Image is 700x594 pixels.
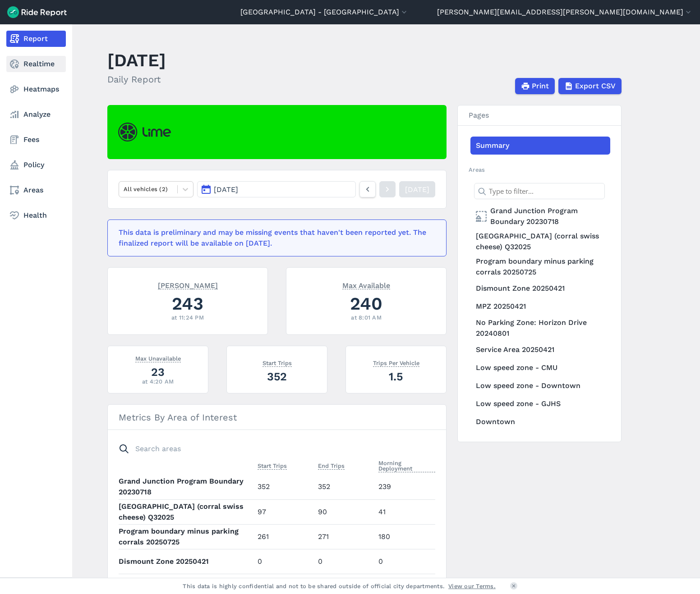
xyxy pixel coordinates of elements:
[258,461,287,470] span: Start Trips
[470,297,610,315] a: MPZ 20250421
[240,7,409,18] button: [GEOGRAPHIC_DATA] - [GEOGRAPHIC_DATA]
[357,369,435,384] div: 1.5
[314,499,375,524] td: 90
[6,132,66,148] a: Fees
[437,7,693,18] button: [PERSON_NAME][EMAIL_ADDRESS][PERSON_NAME][DOMAIN_NAME]
[6,106,66,123] a: Analyze
[214,185,238,194] span: [DATE]
[470,137,610,155] a: Summary
[470,229,610,254] a: [GEOGRAPHIC_DATA] (corral swiss cheese) Q32025
[558,78,622,94] button: Export CSV
[113,441,430,457] input: Search areas
[470,204,610,229] a: Grand Junction Program Boundary 20230718
[378,458,435,472] span: Morning Deployment
[399,181,435,197] a: [DATE]
[238,369,316,384] div: 352
[254,524,314,549] td: 261
[258,461,287,471] button: Start Trips
[254,499,314,524] td: 97
[262,358,292,367] span: Start Trips
[470,395,610,413] a: Low speed zone - GJHS
[119,227,430,249] div: This data is preliminary and may be missing events that haven't been reported yet. The finalized ...
[470,377,610,395] a: Low speed zone - Downtown
[470,279,610,297] a: Dismount Zone 20250421
[119,377,197,386] div: at 4:20 AM
[107,73,166,86] h2: Daily Report
[318,461,345,470] span: End Trips
[6,31,66,47] a: Report
[6,81,66,97] a: Heatmaps
[119,291,257,316] div: 243
[375,475,435,499] td: 239
[470,359,610,377] a: Low speed zone - CMU
[254,475,314,499] td: 352
[6,157,66,173] a: Policy
[108,405,446,430] h3: Metrics By Area of Interest
[470,254,610,279] a: Program boundary minus parking corrals 20250725
[197,181,356,197] button: [DATE]
[119,313,257,322] div: at 11:24 PM
[107,48,166,73] h1: [DATE]
[118,123,171,142] img: Lime
[119,524,254,549] th: Program boundary minus parking corrals 20250725
[6,56,66,72] a: Realtime
[6,182,66,198] a: Areas
[375,499,435,524] td: 41
[297,313,435,322] div: at 8:01 AM
[373,358,419,367] span: Trips Per Vehicle
[470,315,610,341] a: No Parking Zone: Horizon Drive 20240801
[158,280,218,289] span: [PERSON_NAME]
[470,341,610,359] a: Service Area 20250421
[515,78,555,94] button: Print
[375,524,435,549] td: 180
[254,549,314,574] td: 0
[6,207,66,224] a: Health
[575,81,616,91] span: Export CSV
[314,475,375,499] td: 352
[474,183,605,199] input: Type to filter...
[470,413,610,431] a: Downtown
[119,475,254,499] th: Grand Junction Program Boundary 20230718
[7,6,67,18] img: Ride Report
[314,549,375,574] td: 0
[375,549,435,574] td: 0
[342,280,390,289] span: Max Available
[458,105,621,126] h3: Pages
[469,165,610,174] h2: Areas
[318,461,345,471] button: End Trips
[119,499,254,524] th: [GEOGRAPHIC_DATA] (corral swiss cheese) Q32025
[532,81,549,91] span: Print
[448,582,496,590] a: View our Terms.
[135,353,181,362] span: Max Unavailable
[119,549,254,574] th: Dismount Zone 20250421
[378,458,435,474] button: Morning Deployment
[314,524,375,549] td: 271
[297,291,435,316] div: 240
[119,364,197,380] div: 23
